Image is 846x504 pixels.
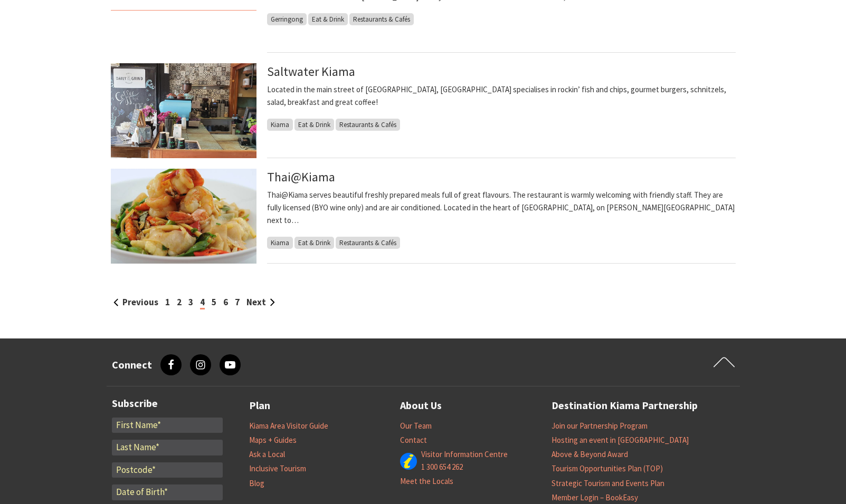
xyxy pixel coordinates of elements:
[267,119,293,131] span: Kiama
[336,119,400,131] span: Restaurants & Cafés
[308,13,348,25] span: Eat & Drink
[267,83,736,109] p: Located in the main street of [GEOGRAPHIC_DATA], [GEOGRAPHIC_DATA] specialises in rockin’ fish an...
[294,237,334,249] span: Eat & Drink
[111,169,256,264] img: Thai@Kiama
[267,237,293,249] span: Kiama
[212,296,216,308] a: 5
[112,440,223,455] input: Last Name*
[294,119,334,131] span: Eat & Drink
[177,296,182,308] a: 2
[249,478,264,489] a: Blog
[400,435,427,445] a: Contact
[249,397,270,414] a: Plan
[249,435,297,445] a: Maps + Guides
[112,418,223,433] input: First Name*
[267,189,736,227] p: Thai@Kiama serves beautiful freshly prepared meals full of great flavours. The restaurant is warm...
[552,421,648,431] a: Join our Partnership Program
[112,462,223,478] input: Postcode*
[552,435,689,445] a: Hosting an event in [GEOGRAPHIC_DATA]
[249,421,328,431] a: Kiama Area Visitor Guide
[552,449,628,460] a: Above & Beyond Award
[112,484,223,500] input: Date of Birth*
[421,449,508,460] a: Visitor Information Centre
[400,421,432,431] a: Our Team
[249,463,306,474] a: Inclusive Tourism
[246,296,275,308] a: Next
[200,296,205,309] span: 4
[112,358,152,371] h3: Connect
[552,478,664,489] a: Strategic Tourism and Events Plan
[421,462,463,472] a: 1 300 654 262
[349,13,414,25] span: Restaurants & Cafés
[113,296,158,308] a: Previous
[112,397,223,410] h3: Subscribe
[552,492,638,503] a: Member Login – BookEasy
[165,296,170,308] a: 1
[267,13,307,25] span: Gerringong
[235,296,240,308] a: 7
[400,476,453,487] a: Meet the Locals
[400,397,442,414] a: About Us
[552,463,663,474] a: Tourism Opportunities Plan (TOP)
[249,449,285,460] a: Ask a Local
[223,296,228,308] a: 6
[267,63,355,80] a: Saltwater Kiama
[552,397,698,414] a: Destination Kiama Partnership
[188,296,193,308] a: 3
[336,237,400,249] span: Restaurants & Cafés
[267,169,335,185] a: Thai@Kiama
